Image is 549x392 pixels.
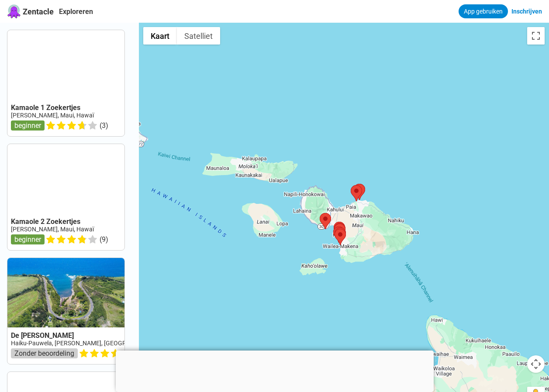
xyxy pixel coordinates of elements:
[11,112,94,119] a: [PERSON_NAME], Maui, Hawaï
[459,4,508,18] a: App gebruiken
[7,4,21,18] img: Zentacle-logo
[116,351,434,390] iframe: Advertentie
[7,4,54,18] a: Zentacle-logoZentacle
[177,27,220,45] button: Satellietbeelden tonen
[511,8,542,15] a: Inschrijven
[11,226,94,233] a: [PERSON_NAME], Maui, Hawaï
[59,7,93,16] a: Exploreren
[527,355,545,373] button: Bedieningsopties voor de kaartweergave
[11,340,163,347] a: Haiku-Pauwela, [PERSON_NAME], [GEOGRAPHIC_DATA]
[23,7,54,16] span: Zentacle
[527,27,545,45] button: Weergave op volledig scherm aan- of uitzetten
[143,27,177,45] button: Stratenkaart tonen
